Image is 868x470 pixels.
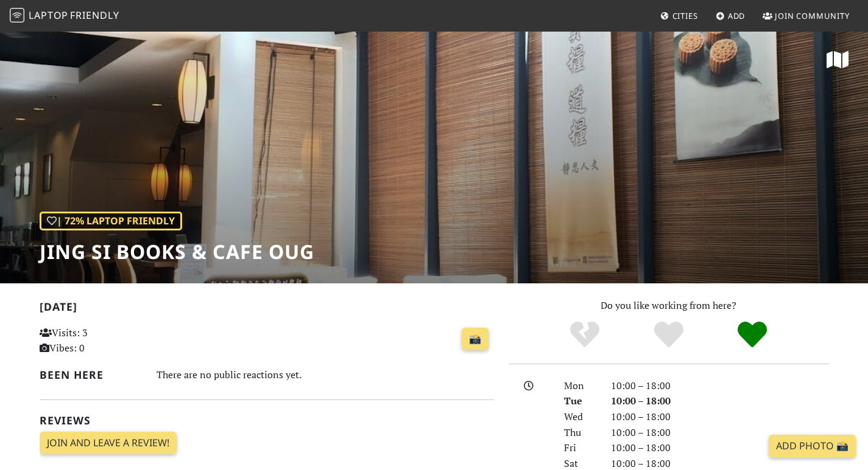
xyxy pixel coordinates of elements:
[40,325,182,356] p: Visits: 3 Vibes: 0
[775,10,850,21] span: Join Community
[557,409,603,425] div: Wed
[40,432,177,455] a: Join and leave a review!
[40,300,494,318] h2: [DATE]
[557,440,603,456] div: Fri
[29,9,68,22] span: Laptop
[40,368,143,381] h2: Been here
[769,435,856,458] a: Add Photo 📸
[557,393,603,409] div: Tue
[40,212,182,231] div: | 72% Laptop Friendly
[604,393,836,409] div: 10:00 – 18:00
[543,320,627,350] div: No
[157,366,494,384] div: There are no public reactions yet.
[728,10,746,21] span: Add
[40,414,494,427] h2: Reviews
[711,5,750,27] a: Add
[557,425,603,441] div: Thu
[604,425,836,441] div: 10:00 – 18:00
[10,8,24,22] img: LaptopFriendly
[40,240,314,263] h1: Jing Si Books & Cafe OUG
[10,5,119,27] a: LaptopFriendly LaptopFriendly
[604,409,836,425] div: 10:00 – 18:00
[604,378,836,394] div: 10:00 – 18:00
[627,320,711,350] div: Yes
[70,9,119,22] span: Friendly
[509,298,829,314] p: Do you like working from here?
[758,5,855,27] a: Join Community
[710,320,794,350] div: Definitely!
[557,378,603,394] div: Mon
[462,328,489,351] a: 📸
[672,10,698,21] span: Cities
[604,440,836,456] div: 10:00 – 18:00
[655,5,703,27] a: Cities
